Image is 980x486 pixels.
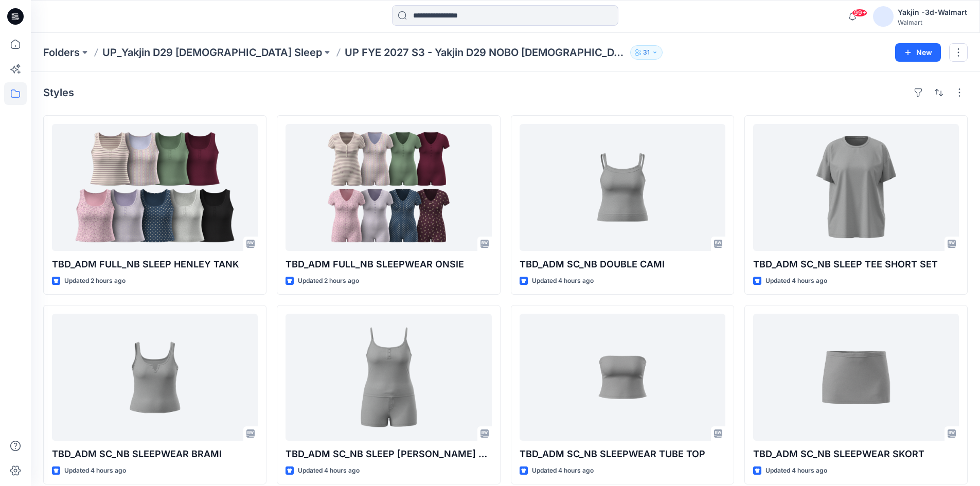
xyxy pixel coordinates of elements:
span: 99+ [852,9,867,17]
a: TBD_ADM SC_NB SLEEP CAMI BOXER SET [286,314,491,441]
p: Updated 2 hours ago [64,276,126,286]
img: avatar [873,6,894,27]
p: TBD_ADM FULL_NB SLEEP HENLEY TANK [52,257,258,272]
p: TBD_ADM FULL_NB SLEEPWEAR ONSIE [286,257,491,272]
a: UP_Yakjin D29 [DEMOGRAPHIC_DATA] Sleep [102,45,322,60]
p: Updated 2 hours ago [298,276,359,286]
p: Updated 4 hours ago [765,276,827,286]
a: TBD_ADM SC_NB SLEEPWEAR TUBE TOP [520,314,725,441]
p: 31 [643,47,650,58]
a: TBD_ADM FULL_NB SLEEP HENLEY TANK [52,124,258,251]
p: TBD_ADM SC_NB SLEEPWEAR BRAMI [52,447,258,461]
p: TBD_ADM SC_NB SLEEP [PERSON_NAME] SET [286,447,491,461]
p: TBD_ADM SC_NB SLEEPWEAR TUBE TOP [520,447,725,461]
a: TBD_ADM FULL_NB SLEEPWEAR ONSIE [286,124,491,251]
div: Walmart [898,19,967,26]
p: Updated 4 hours ago [532,465,594,476]
button: New [895,43,941,62]
p: TBD_ADM SC_NB DOUBLE CAMI [520,257,725,272]
a: TBD_ADM SC_NB DOUBLE CAMI [520,124,725,251]
p: TBD_ADM SC_NB SLEEP TEE SHORT SET [753,257,959,272]
p: Updated 4 hours ago [64,465,126,476]
p: TBD_ADM SC_NB SLEEPWEAR SKORT [753,447,959,461]
a: TBD_ADM SC_NB SLEEPWEAR SKORT [753,314,959,441]
div: Yakjin -3d-Walmart [898,6,967,19]
p: UP FYE 2027 S3 - Yakjin D29 NOBO [DEMOGRAPHIC_DATA] Sleepwear [345,45,626,60]
p: Updated 4 hours ago [298,465,360,476]
a: Folders [43,45,80,60]
h4: Styles [43,86,74,99]
button: 31 [630,45,663,60]
a: TBD_ADM SC_NB SLEEP TEE SHORT SET [753,124,959,251]
a: TBD_ADM SC_NB SLEEPWEAR BRAMI [52,314,258,441]
p: Updated 4 hours ago [532,276,594,286]
p: Updated 4 hours ago [765,465,827,476]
